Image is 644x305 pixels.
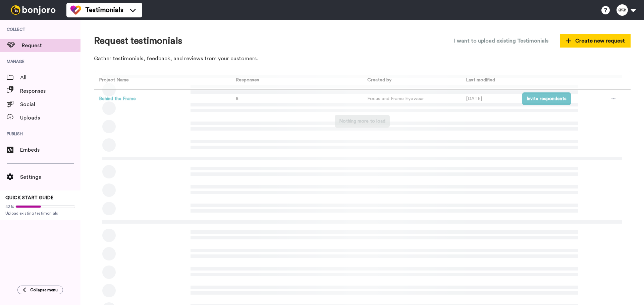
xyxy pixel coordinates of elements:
td: [DATE] [461,90,517,108]
span: Responses [20,87,80,95]
span: I want to upload existing Testimonials [454,37,548,45]
span: QUICK START GUIDE [5,196,54,200]
span: Uploads [20,114,80,122]
th: Created by [362,71,461,90]
th: Last modified [461,71,517,90]
td: Focus and Frame Eyewear [362,90,461,108]
img: tm-color.svg [70,5,81,15]
span: All [20,74,80,82]
span: 42% [5,204,14,209]
button: Invite respondents [522,92,571,105]
th: Project Name [94,71,228,90]
span: Embeds [20,146,80,154]
span: Testimonials [85,5,123,15]
button: Behind the Frame [99,95,136,102]
button: I want to upload existing Testimonials [449,33,553,48]
span: 5 [236,96,238,101]
span: Collapse menu [30,287,58,293]
h1: Request testimonials [94,36,182,46]
button: Nothing more to load [335,115,390,128]
button: Collapse menu [17,286,63,294]
span: Settings [20,173,80,181]
span: Social [20,100,80,108]
span: Request [22,42,80,50]
span: Create new request [566,37,625,45]
p: Gather testimonials, feedback, and reviews from your customers. [94,55,631,63]
img: bj-logo-header-white.svg [8,5,58,15]
span: Upload existing testimonials [5,211,75,216]
button: Create new request [560,34,631,48]
span: Responses [233,78,259,82]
